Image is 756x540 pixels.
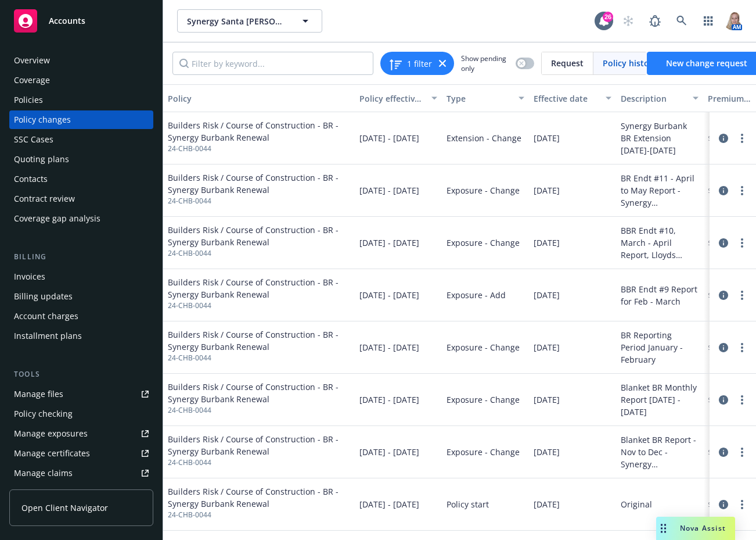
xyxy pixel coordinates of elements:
[14,110,71,129] div: Policy changes
[14,424,88,443] div: Manage exposures
[447,498,489,510] span: Policy start
[9,267,153,286] a: Invoices
[534,498,560,510] span: [DATE]
[359,394,419,406] span: [DATE] - [DATE]
[9,71,153,90] a: Coverage
[9,110,153,129] a: Policy changes
[621,498,652,510] div: Original
[621,434,699,470] div: Blanket BR Report - Nov to Dec - Synergy [GEOGRAPHIC_DATA][PERSON_NAME]
[187,15,287,27] span: Synergy Santa [PERSON_NAME] SFR Owner, LLC
[447,92,512,105] div: Type
[616,84,703,112] button: Description
[534,289,560,301] span: [DATE]
[656,517,735,540] button: Nova Assist
[9,405,153,423] a: Policy checking
[680,523,726,533] span: Nova Assist
[359,341,419,353] span: [DATE] - [DATE]
[9,130,153,149] a: SSC Cases
[447,237,520,249] span: Exposure - Change
[735,498,749,512] a: more
[735,184,749,198] a: more
[14,307,78,326] div: Account charges
[551,57,584,69] span: Request
[14,267,45,286] div: Invoices
[9,464,153,482] a: Manage claims
[359,132,419,144] span: [DATE] - [DATE]
[21,502,108,514] span: Open Client Navigator
[168,457,350,468] span: 24-CHB-0044
[735,288,749,302] a: more
[168,328,350,353] span: Builders Risk / Course of Construction - BR - Synergy Burbank Renewal
[9,385,153,403] a: Manage files
[666,58,747,69] span: New change request
[168,224,350,248] span: Builders Risk / Course of Construction - BR - Synergy Burbank Renewal
[9,91,153,109] a: Policies
[723,12,742,30] img: photo
[717,341,730,355] a: circleInformation
[14,189,75,208] div: Contract review
[621,120,699,156] div: Synergy Burbank BR Extension [DATE]-[DATE]
[447,341,520,353] span: Exposure - Change
[717,445,730,459] a: circleInformation
[9,189,153,208] a: Contract review
[168,433,350,457] span: Builders Risk / Course of Construction - BR - Synergy Burbank Renewal
[14,464,73,482] div: Manage claims
[359,184,419,196] span: [DATE] - [DATE]
[621,224,699,261] div: BBR Endt #10, March - April Report, Lloyds Policy @24-CHB-0044
[656,517,671,540] div: Drag to move
[168,276,350,301] span: Builders Risk / Course of Construction - BR - Synergy Burbank Renewal
[14,444,90,463] div: Manage certificates
[717,236,730,250] a: circleInformation
[177,9,322,33] button: Synergy Santa [PERSON_NAME] SFR Owner, LLC
[9,287,153,306] a: Billing updates
[14,130,53,149] div: SSC Cases
[14,170,48,188] div: Contacts
[9,444,153,463] a: Manage certificates
[168,171,350,196] span: Builders Risk / Course of Construction - BR - Synergy Burbank Renewal
[603,57,657,69] span: Policy history
[447,289,506,301] span: Exposure - Add
[534,184,560,196] span: [DATE]
[168,405,350,416] span: 24-CHB-0044
[14,209,100,228] div: Coverage gap analysis
[735,341,749,355] a: more
[168,353,350,363] span: 24-CHB-0044
[735,445,749,459] a: more
[534,394,560,406] span: [DATE]
[9,5,153,37] a: Accounts
[717,288,730,302] a: circleInformation
[163,84,355,112] button: Policy
[717,393,730,407] a: circleInformation
[14,51,50,70] div: Overview
[355,84,442,112] button: Policy effective dates
[447,394,520,406] span: Exposure - Change
[621,381,699,418] div: Blanket BR Monthly Report [DATE] - [DATE]
[168,196,350,206] span: 24-CHB-0044
[168,92,350,105] div: Policy
[14,327,82,345] div: Installment plans
[168,485,350,510] span: Builders Risk / Course of Construction - BR - Synergy Burbank Renewal
[9,307,153,326] a: Account charges
[9,209,153,228] a: Coverage gap analysis
[168,119,350,144] span: Builders Risk / Course of Construction - BR - Synergy Burbank Renewal
[172,52,373,75] input: Filter by keyword...
[617,9,640,33] a: Start snowing
[717,131,730,145] a: circleInformation
[359,498,419,510] span: [DATE] - [DATE]
[9,170,153,188] a: Contacts
[14,385,63,403] div: Manage files
[168,301,350,311] span: 24-CHB-0044
[14,91,43,109] div: Policies
[529,84,616,112] button: Effective date
[359,289,419,301] span: [DATE] - [DATE]
[14,150,69,169] div: Quoting plans
[168,144,350,154] span: 24-CHB-0044
[735,131,749,145] a: more
[9,327,153,345] a: Installment plans
[359,92,424,105] div: Policy effective dates
[9,369,153,380] div: Tools
[407,58,432,70] span: 1 filter
[534,237,560,249] span: [DATE]
[735,236,749,250] a: more
[621,92,686,105] div: Description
